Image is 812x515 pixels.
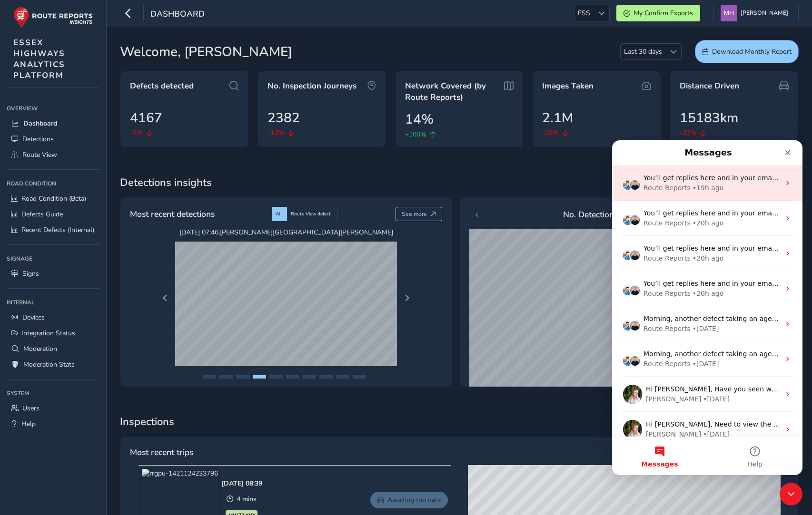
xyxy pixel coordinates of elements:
a: Road Condition (Beta) [7,191,99,206]
a: Moderation [7,341,99,357]
span: Morning, another defect taking an age to upload [31,210,193,217]
a: Detections [7,131,99,147]
button: Page 9 [336,375,349,379]
span: Most recent trips [130,446,193,458]
span: AI [276,211,280,217]
span: 15183km [680,108,738,128]
button: Page 2 [219,375,233,379]
span: Network Covered (by Route Reports) [405,80,503,103]
img: Kyle avatar [17,109,29,121]
span: Messages [29,321,66,327]
span: Help [135,321,150,327]
div: • [DATE] [80,219,107,229]
span: You’ll get replies here and in your email: ✉️ [PERSON_NAME][EMAIL_ADDRESS][DOMAIN_NAME] The team ... [31,69,460,77]
span: Road Condition (Beta) [21,194,86,203]
span: You’ll get replies here and in your email: ✉️ [PERSON_NAME][EMAIL_ADDRESS][DOMAIN_NAME] The team ... [31,139,460,147]
button: Page 6 [286,375,299,379]
span: Hi [PERSON_NAME], Have you seen we've now added AI detections to your Route View images, allowing... [34,245,585,253]
div: • 20h ago [80,148,111,158]
img: Kyle avatar [17,215,29,226]
span: Users [22,404,40,413]
span: Signs [22,269,39,278]
button: Download Monthly Report [695,40,799,63]
a: Recent Defects (Internal) [7,222,99,238]
img: Kyle avatar [17,145,29,156]
a: Users [7,400,99,416]
div: [DATE] 08:39 [221,479,262,488]
a: Dashboard [7,116,99,131]
div: Overview [7,101,99,116]
span: Defects Guide [21,210,63,219]
button: Page 3 [236,375,249,379]
div: • 20h ago [80,113,111,123]
span: -29% [542,128,559,138]
span: Dashboard [150,8,205,21]
div: • [DATE] [91,289,118,299]
a: Help [7,416,99,432]
span: Help [21,419,36,428]
span: Distance Driven [680,80,739,92]
span: -2% [130,128,143,138]
div: Route Reports [31,184,79,194]
img: rr logo [13,7,93,28]
span: Integration Status [21,329,75,338]
span: Recent Defects (Internal) [21,225,94,234]
div: [PERSON_NAME] [34,289,89,299]
img: Ed avatar [10,215,21,226]
span: No. Inspection Journeys [267,80,356,92]
span: Inspections [120,415,799,429]
span: Dashboard [23,119,57,128]
a: Moderation Stats [7,357,99,372]
span: Hi [PERSON_NAME], Need to view the inspection routes you travelled [DATE]? Check out this article... [34,280,549,288]
button: My Confirm Exports [616,5,700,21]
button: Page 5 [269,375,283,379]
div: System [7,386,99,400]
a: Devices [7,310,99,325]
span: Route View defect [291,211,331,217]
div: • 19h ago [80,43,111,53]
span: -32% [680,128,696,138]
button: Previous Page [158,292,172,305]
button: Page 8 [319,375,333,379]
img: Ed avatar [10,145,21,156]
span: Last 30 days [621,44,665,59]
a: Integration Status [7,325,99,341]
span: ESSEX HIGHWAYS ANALYTICS PLATFORM [13,37,65,81]
span: 2.1M [542,108,573,128]
span: Download Monthly Report [712,47,792,56]
div: Route Reports [31,43,79,53]
span: ESS [574,5,594,21]
button: See more [396,207,443,221]
img: Kyle avatar [17,180,29,191]
img: Profile image for Katie [11,280,30,299]
span: See more [402,210,427,218]
span: -13% [267,128,284,138]
div: Route Reports [31,78,79,88]
div: • [DATE] [91,254,118,264]
span: You’ll get replies here and in your email: ✉️ [PERSON_NAME][EMAIL_ADDRESS][DOMAIN_NAME] The team ... [31,34,460,41]
iframe: Intercom live chat [780,483,802,505]
span: Detections insights [120,175,799,190]
span: No. Detections: Most affected areas [563,208,695,221]
div: [PERSON_NAME] [34,254,89,264]
div: AI [272,207,287,221]
span: Defects detected [130,80,194,92]
button: Help [95,297,190,335]
img: Kyle avatar [17,74,29,86]
span: 4 mins [237,495,257,504]
div: Route Reports [31,113,79,123]
img: Profile image for Katie [11,244,30,263]
div: Route View defect [287,207,338,221]
span: Welcome, [PERSON_NAME] [120,42,292,62]
span: 2382 [267,108,300,128]
span: 4167 [130,108,162,128]
iframe: Intercom live chat [612,140,802,475]
div: Signage [7,252,99,266]
div: Internal [7,295,99,310]
span: Morning, another defect taking an age to upload [31,175,193,182]
a: Signs [7,266,99,282]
